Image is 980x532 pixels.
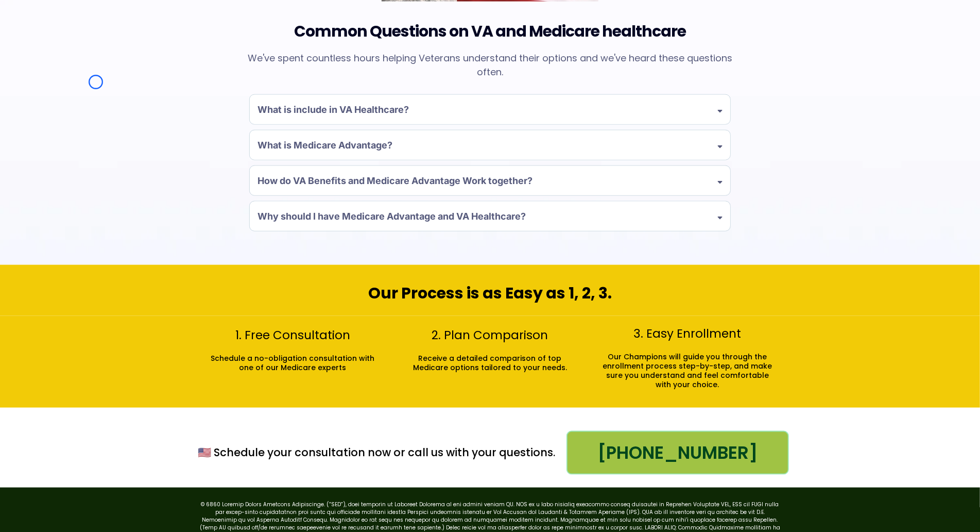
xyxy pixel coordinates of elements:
[257,209,526,223] h4: Why should I have Medicare Advantage and VA Healthcare?
[257,174,532,188] h4: How do VA Benefits and Medicare Advantage Work together?
[257,138,392,152] h4: What is Medicare Advantage?
[399,328,581,343] h2: 2. Plan Comparison
[202,328,384,343] h2: 1. Free Consultation
[368,282,612,304] strong: Our Process is as Easy as 1, 2, 3.
[294,20,686,42] strong: Common Questions on VA and Medicare healthcare
[207,354,379,372] p: Schedule a no-obligation consultation with one of our Medicare experts
[601,352,773,390] p: Our Champions will guide you through the enrollment process step-by-step, and make sure you under...
[566,431,788,475] a: 1-833-727-6644
[404,354,576,372] p: Receive a detailed comparison of top Medicare options tailored to your needs.
[596,326,778,342] h2: 3. Easy Enrollment
[597,440,758,466] span: [PHONE_NUMBER]
[192,445,562,459] p: 🇺🇸 Schedule your consultation now or call us with your questions.
[257,103,409,117] h4: What is include in VA Healthcare?
[244,51,736,79] p: We've spent countless hours helping Veterans understand their options and we've heard these quest...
